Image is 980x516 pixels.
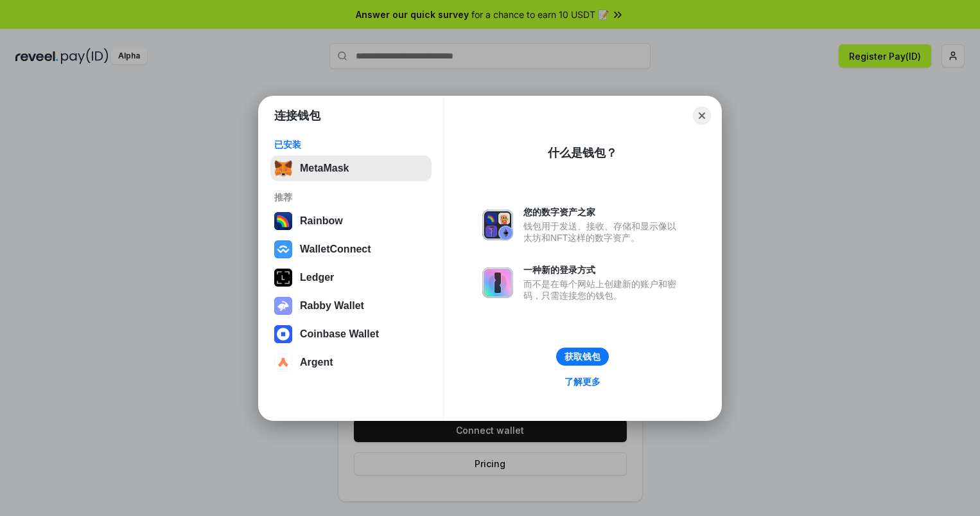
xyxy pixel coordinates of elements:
div: 而不是在每个网站上创建新的账户和密码，只需连接您的钱包。 [523,278,683,301]
img: svg+xml,%3Csvg%20xmlns%3D%22http%3A%2F%2Fwww.w3.org%2F2000%2Fsvg%22%20fill%3D%22none%22%20viewBox... [482,267,513,298]
img: svg+xml,%3Csvg%20width%3D%22120%22%20height%3D%22120%22%20viewBox%3D%220%200%20120%20120%22%20fil... [274,212,292,230]
button: Coinbase Wallet [270,321,432,347]
div: Ledger [300,272,334,283]
button: Ledger [270,265,432,290]
button: Rainbow [270,208,432,234]
div: MetaMask [300,163,349,174]
img: svg+xml,%3Csvg%20width%3D%2228%22%20height%3D%2228%22%20viewBox%3D%220%200%2028%2028%22%20fill%3D... [274,353,292,371]
button: WalletConnect [270,236,432,262]
div: WalletConnect [300,244,371,255]
div: 一种新的登录方式 [523,264,683,276]
img: svg+xml,%3Csvg%20xmlns%3D%22http%3A%2F%2Fwww.w3.org%2F2000%2Fsvg%22%20fill%3D%22none%22%20viewBox... [482,209,513,240]
div: 您的数字资产之家 [523,206,683,218]
div: 了解更多 [564,376,600,387]
div: 获取钱包 [564,351,600,362]
button: MetaMask [270,156,432,181]
div: Rainbow [300,215,343,227]
button: 获取钱包 [556,348,609,366]
button: Close [693,107,711,125]
div: 什么是钱包？ [548,145,617,161]
img: svg+xml,%3Csvg%20width%3D%2228%22%20height%3D%2228%22%20viewBox%3D%220%200%2028%2028%22%20fill%3D... [274,325,292,343]
button: Rabby Wallet [270,293,432,319]
img: svg+xml,%3Csvg%20xmlns%3D%22http%3A%2F%2Fwww.w3.org%2F2000%2Fsvg%22%20fill%3D%22none%22%20viewBox... [274,297,292,315]
img: svg+xml,%3Csvg%20xmlns%3D%22http%3A%2F%2Fwww.w3.org%2F2000%2Fsvg%22%20width%3D%2228%22%20height%3... [274,269,292,287]
button: Argent [270,350,432,375]
div: Argent [300,357,333,368]
div: 推荐 [274,191,428,203]
div: Coinbase Wallet [300,328,379,340]
div: 钱包用于发送、接收、存储和显示像以太坊和NFT这样的数字资产。 [523,220,683,244]
div: 已安装 [274,139,428,150]
div: Rabby Wallet [300,300,364,312]
a: 了解更多 [557,373,608,390]
img: svg+xml,%3Csvg%20fill%3D%22none%22%20height%3D%2233%22%20viewBox%3D%220%200%2035%2033%22%20width%... [274,159,292,177]
h1: 连接钱包 [274,108,320,123]
img: svg+xml,%3Csvg%20width%3D%2228%22%20height%3D%2228%22%20viewBox%3D%220%200%2028%2028%22%20fill%3D... [274,240,292,258]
